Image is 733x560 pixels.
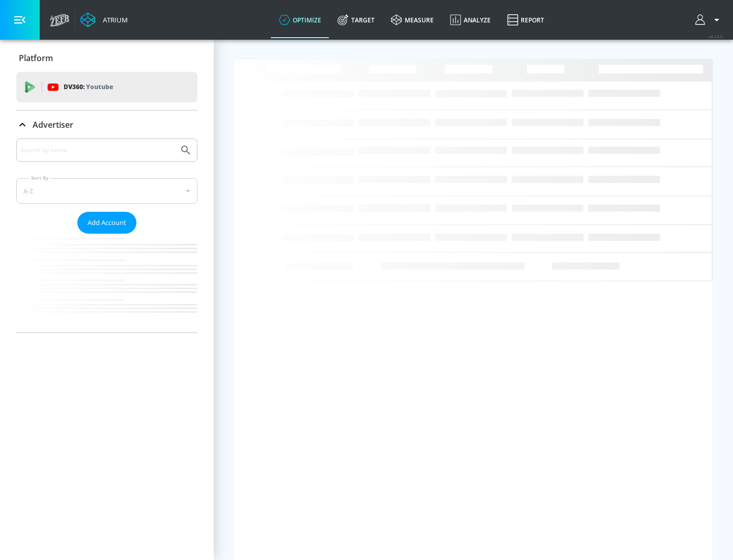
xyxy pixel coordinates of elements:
div: Advertiser [16,138,198,332]
a: Analyze [442,2,499,38]
div: Advertiser [16,110,198,139]
p: Platform [19,52,53,64]
p: DV360: [64,81,113,93]
p: Advertiser [33,119,73,130]
span: v 4.24.0 [709,34,723,39]
a: Report [499,2,552,38]
a: Atrium [80,12,128,27]
div: DV360: Youtube [16,72,198,102]
input: Search by name [20,144,175,157]
a: Target [329,2,383,38]
div: Platform [16,44,198,72]
div: A-Z [16,178,198,204]
nav: list of Advertiser [16,234,198,332]
div: Atrium [99,15,128,24]
a: measure [383,2,442,38]
button: Add Account [77,212,136,234]
a: optimize [271,2,329,38]
p: Youtube [86,81,113,92]
label: Sort By [29,175,51,181]
span: Add Account [88,217,126,229]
